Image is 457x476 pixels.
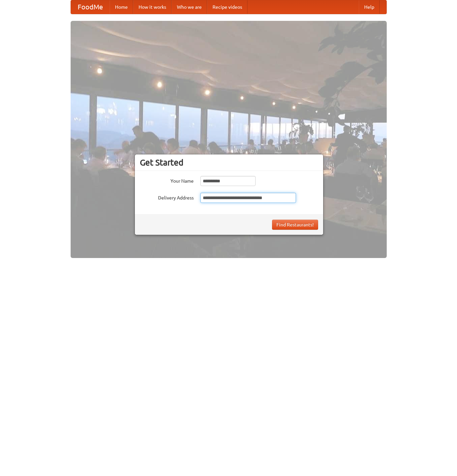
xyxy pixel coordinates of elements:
label: Your Name [140,176,194,184]
a: Recipe videos [207,0,247,14]
a: Home [110,0,133,14]
label: Delivery Address [140,193,194,201]
button: Find Restaurants! [272,220,318,230]
h3: Get Started [140,157,318,168]
a: Who we are [172,0,207,14]
a: How it works [133,0,172,14]
a: Help [359,0,380,14]
a: FoodMe [71,0,110,14]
